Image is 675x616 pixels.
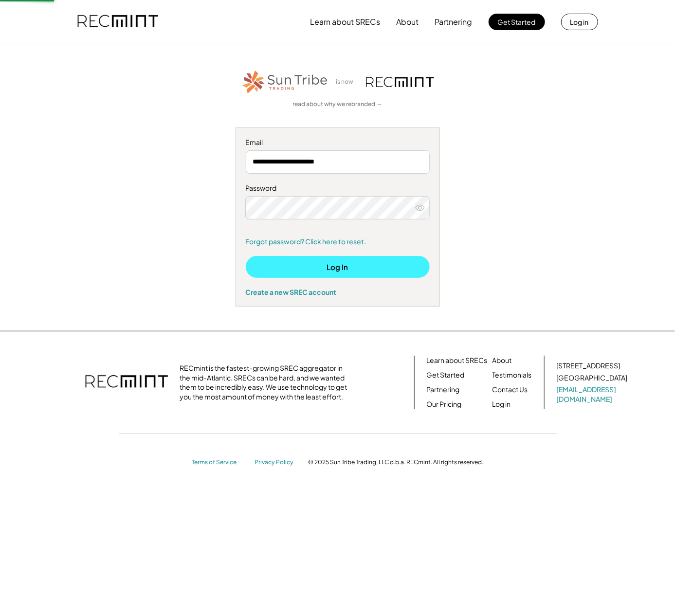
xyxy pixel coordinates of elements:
button: Get Started [489,14,545,30]
a: Forgot password? Click here to reset. [246,237,430,247]
div: Create a new SREC account [246,288,430,296]
a: Contact Us [493,385,528,395]
a: Privacy Policy [255,458,298,467]
a: Log in [493,399,511,409]
a: Partnering [427,385,460,395]
a: Testimonials [493,370,532,380]
a: About [493,356,512,365]
a: Get Started [427,370,465,380]
button: Log In [246,256,430,278]
a: [EMAIL_ADDRESS][DOMAIN_NAME] [557,385,630,404]
button: About [397,12,419,32]
button: Partnering [435,12,473,32]
div: Password [246,183,430,193]
a: Terms of Service [192,458,245,467]
img: recmint-logotype%403x.png [77,5,158,38]
button: Log in [561,14,598,30]
a: Our Pricing [427,399,462,409]
a: Learn about SRECs [427,356,488,365]
div: [GEOGRAPHIC_DATA] [557,373,628,383]
img: recmint-logotype%403x.png [85,365,168,399]
div: is now [334,78,361,86]
div: Email [246,138,430,147]
button: Learn about SRECs [310,12,381,32]
a: read about why we rebranded → [293,100,383,109]
img: recmint-logotype%403x.png [366,77,434,87]
div: © 2025 Sun Tribe Trading, LLC d.b.a. RECmint. All rights reserved. [308,458,483,466]
img: STT_Horizontal_Logo%2B-%2BColor.png [241,69,329,95]
div: RECmint is the fastest-growing SREC aggregator in the mid-Atlantic. SRECs can be hard, and we wan... [180,363,353,401]
div: [STREET_ADDRESS] [557,361,620,371]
